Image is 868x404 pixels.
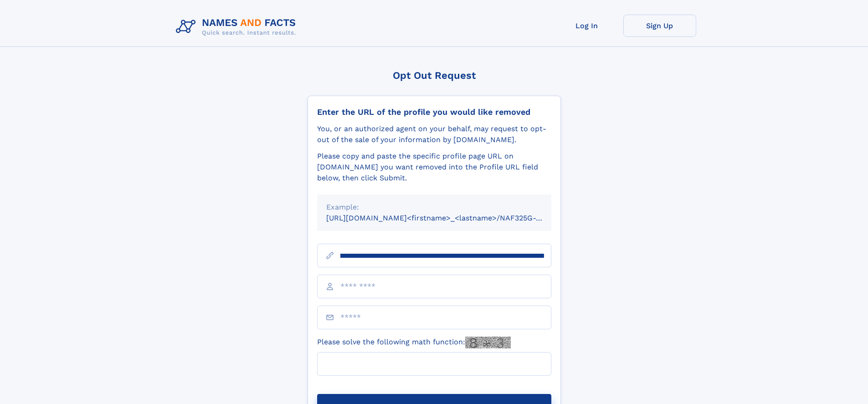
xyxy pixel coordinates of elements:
[623,15,696,37] a: Sign Up
[326,202,542,213] div: Example:
[308,70,561,81] div: Opt Out Request
[317,107,551,117] div: Enter the URL of the profile you would like removed
[317,337,511,348] label: Please solve the following math function:
[172,15,303,39] img: Logo Names and Facts
[326,214,569,222] small: [URL][DOMAIN_NAME]<firstname>_<lastname>/NAF325G-xxxxxxxx
[317,151,551,184] div: Please copy and paste the specific profile page URL on [DOMAIN_NAME] you want removed into the Pr...
[550,15,623,37] a: Log In
[317,123,551,145] div: You, or an authorized agent on your behalf, may request to opt-out of the sale of your informatio...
